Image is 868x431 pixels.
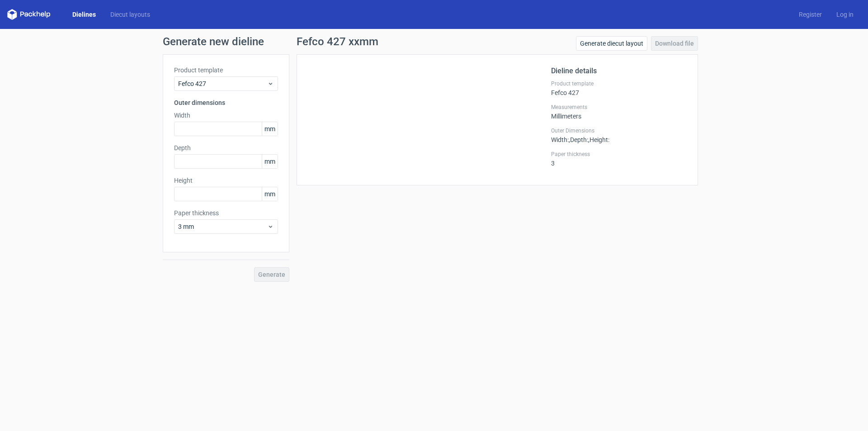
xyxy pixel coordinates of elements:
[551,80,687,87] label: Product template
[174,111,278,120] label: Width
[297,36,378,47] h1: Fefco 427 xxmm
[551,127,687,134] label: Outer Dimensions
[551,151,687,158] label: Paper thickness
[576,36,647,51] a: Generate diecut layout
[551,104,687,111] label: Measurements
[178,222,267,231] span: 3 mm
[551,151,687,167] div: 3
[551,66,687,76] h2: Dieline details
[174,98,278,107] h3: Outer dimensions
[163,36,705,47] h1: Generate new dieline
[551,136,569,143] span: Width :
[262,187,278,201] span: mm
[792,10,829,19] a: Register
[551,80,687,96] div: Fefco 427
[588,136,609,143] span: , Height :
[551,104,687,120] div: Millimeters
[174,66,278,75] label: Product template
[178,79,267,88] span: Fefco 427
[65,10,103,19] a: Dielines
[174,208,278,218] label: Paper thickness
[262,122,278,136] span: mm
[103,10,157,19] a: Diecut layouts
[262,155,278,168] span: mm
[174,143,278,152] label: Depth
[174,176,278,185] label: Height
[829,10,861,19] a: Log in
[569,136,588,143] span: , Depth :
